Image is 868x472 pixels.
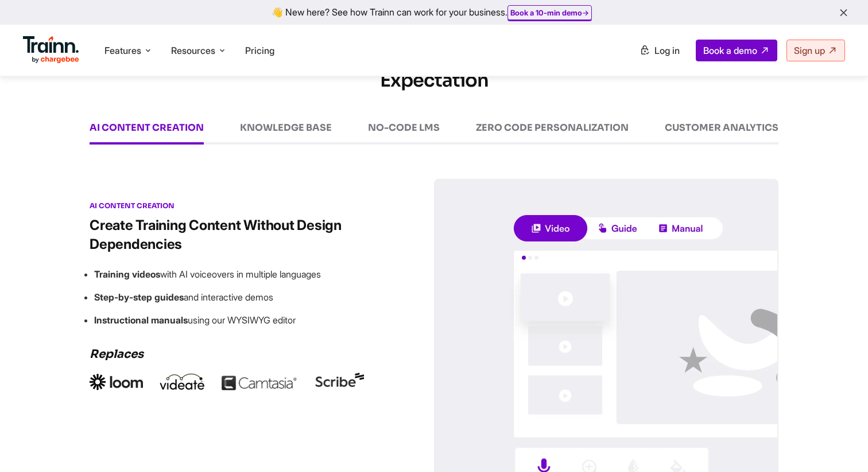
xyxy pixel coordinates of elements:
[794,45,825,56] span: Sign up
[222,373,297,391] img: Content creation | customer education software
[811,417,868,472] iframe: Chat Widget
[311,373,364,391] img: Content creation | customer education software
[703,45,757,56] span: Book a demo
[665,123,778,145] div: CUSTOMER ANALYTICS
[7,7,861,18] div: 👋 New here? See how Trainn can work for your business.
[633,40,687,61] a: Log in
[94,267,365,281] li: with AI voiceovers in multiple languages
[94,290,365,304] li: and interactive demos
[476,123,629,145] div: ZERO CODE PERSONALIZATION
[240,123,332,145] div: KNOWLEDGE BASE
[94,268,160,280] b: Training videos
[94,314,188,326] b: Instructional manuals
[368,123,440,145] div: NO-CODE LMS
[171,44,215,57] span: Resources
[510,8,589,17] a: Book a 10-min demo→
[654,45,680,56] span: Log in
[90,345,365,364] h4: Replaces
[696,40,777,61] a: Book a demo
[23,36,79,64] img: Trainn Logo
[104,44,141,57] span: Features
[90,201,175,210] span: AI Content Creation
[510,8,582,17] b: Book a 10-min demo
[90,123,204,145] div: AI CONTENT CREATION
[157,373,208,391] img: Content creation | customer education software
[90,216,365,253] h3: Create Training Content Without Design Dependencies
[90,374,143,390] img: Content creation | customer education software
[94,291,184,303] b: Step-by-step guides
[94,313,365,327] li: using our WYSIWYG editor
[245,45,274,56] a: Pricing
[786,40,845,61] a: Sign up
